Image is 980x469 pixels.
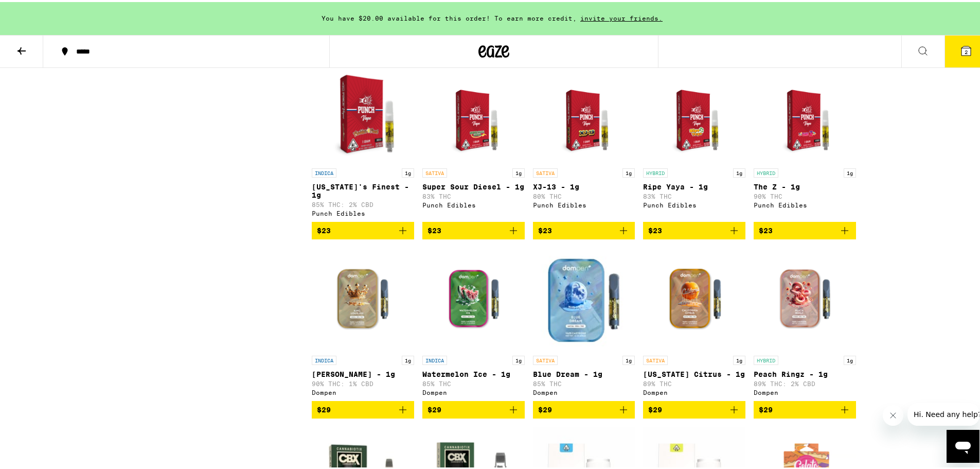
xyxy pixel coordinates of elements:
[317,404,331,412] span: $29
[759,404,773,412] span: $29
[965,47,968,53] span: 2
[434,58,513,161] img: Punch Edibles - Super Sour Diesel - 1g
[512,354,525,363] p: 1g
[844,166,856,176] p: 1g
[654,58,734,161] img: Punch Edibles - Ripe Yaya - 1g
[754,220,856,237] button: Add to bag
[538,404,552,412] span: $29
[6,7,74,15] span: Hi. Need any help?
[312,199,414,206] p: 85% THC: 2% CBD
[754,166,778,176] p: HYBRID
[533,220,635,237] button: Add to bag
[754,181,856,189] p: The Z - 1g
[402,166,414,176] p: 1g
[733,354,745,363] p: 1g
[312,246,414,399] a: Open page for King Louis XIII - 1g from Dompen
[422,166,447,176] p: SATIVA
[754,191,856,198] p: 90% THC
[907,401,979,424] iframe: Message from company
[643,399,745,416] button: Add to bag
[312,378,414,385] p: 90% THC: 1% CBD
[754,58,856,220] a: Open page for The Z - 1g from Punch Edibles
[577,13,666,20] span: invite your friends.
[422,220,525,237] button: Add to bag
[759,224,773,233] span: $23
[422,181,525,189] p: Super Sour Diesel - 1g
[422,378,525,385] p: 85% THC
[754,246,856,399] a: Open page for Peach Ringz - 1g from Dompen
[754,200,856,206] div: Punch Edibles
[533,368,635,376] p: Blue Dream - 1g
[754,378,856,385] p: 89% THC: 2% CBD
[754,354,778,363] p: HYBRID
[317,224,331,233] span: $23
[422,58,525,220] a: Open page for Super Sour Diesel - 1g from Punch Edibles
[422,368,525,376] p: Watermelon Ice - 1g
[312,354,336,363] p: INDICA
[402,354,414,363] p: 1g
[322,13,577,20] span: You have $20.00 available for this order! To earn more credit,
[533,354,558,363] p: SATIVA
[643,368,745,376] p: [US_STATE] Citrus - 1g
[533,200,635,206] div: Punch Edibles
[643,378,745,385] p: 89% THC
[422,354,447,363] p: INDICA
[427,224,441,233] span: $23
[643,354,668,363] p: SATIVA
[648,404,662,412] span: $29
[312,58,414,161] img: Punch Edibles - Florida's Finest - 1g
[427,404,441,412] span: $29
[622,166,635,176] p: 1g
[643,246,745,349] img: Dompen - California Citrus - 1g
[512,166,525,176] p: 1g
[533,166,558,176] p: SATIVA
[643,220,745,237] button: Add to bag
[422,246,525,349] img: Dompen - Watermelon Ice - 1g
[533,399,635,416] button: Add to bag
[312,246,414,349] img: Dompen - King Louis XIII - 1g
[312,166,336,176] p: INDICA
[883,403,903,424] iframe: Close message
[643,387,745,394] div: Dompen
[765,58,845,161] img: Punch Edibles - The Z - 1g
[544,58,623,161] img: Punch Edibles - XJ-13 - 1g
[312,399,414,416] button: Add to bag
[947,428,979,461] iframe: Button to launch messaging window
[312,181,414,197] p: [US_STATE]'s Finest - 1g
[312,208,414,215] div: Punch Edibles
[643,58,745,220] a: Open page for Ripe Yaya - 1g from Punch Edibles
[643,200,745,206] div: Punch Edibles
[533,58,635,220] a: Open page for XJ-13 - 1g from Punch Edibles
[422,399,525,416] button: Add to bag
[754,368,856,376] p: Peach Ringz - 1g
[533,246,635,349] img: Dompen - Blue Dream - 1g
[643,246,745,399] a: Open page for California Citrus - 1g from Dompen
[312,220,414,237] button: Add to bag
[312,58,414,220] a: Open page for Florida's Finest - 1g from Punch Edibles
[754,399,856,416] button: Add to bag
[648,224,662,233] span: $23
[643,181,745,189] p: Ripe Yaya - 1g
[533,387,635,394] div: Dompen
[422,246,525,399] a: Open page for Watermelon Ice - 1g from Dompen
[422,387,525,394] div: Dompen
[754,387,856,394] div: Dompen
[312,368,414,376] p: [PERSON_NAME] - 1g
[844,354,856,363] p: 1g
[422,200,525,206] div: Punch Edibles
[754,246,856,349] img: Dompen - Peach Ringz - 1g
[733,166,745,176] p: 1g
[533,378,635,385] p: 85% THC
[533,181,635,189] p: XJ-13 - 1g
[643,191,745,198] p: 83% THC
[538,224,552,233] span: $23
[422,191,525,198] p: 83% THC
[312,387,414,394] div: Dompen
[533,191,635,198] p: 80% THC
[622,354,635,363] p: 1g
[533,246,635,399] a: Open page for Blue Dream - 1g from Dompen
[643,166,668,176] p: HYBRID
